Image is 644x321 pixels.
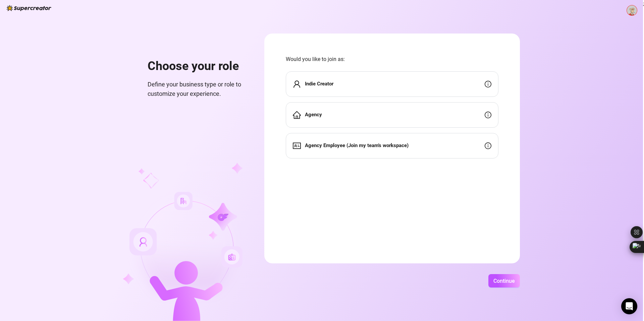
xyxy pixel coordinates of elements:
[305,81,333,87] strong: Indie Creator
[286,55,498,63] span: Would you like to join as:
[7,5,51,11] img: logo
[493,278,515,284] span: Continue
[485,142,491,149] span: info-circle
[305,112,322,118] strong: Agency
[293,80,301,88] span: user
[293,111,301,119] span: home
[627,5,637,15] img: ACg8ocJ4PjgdeXUEvrcJEBvpokY4oqqU30LSv8_jCv_a0cRKX43tCtAH=s96-c
[148,80,248,99] span: Define your business type or role to customize your experience.
[305,142,409,148] strong: Agency Employee (Join my team's workspace)
[485,81,491,87] span: info-circle
[293,142,301,150] span: idcard
[485,112,491,118] span: info-circle
[488,274,520,287] button: Continue
[621,298,637,314] div: Open Intercom Messenger
[148,59,248,74] h1: Choose your role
